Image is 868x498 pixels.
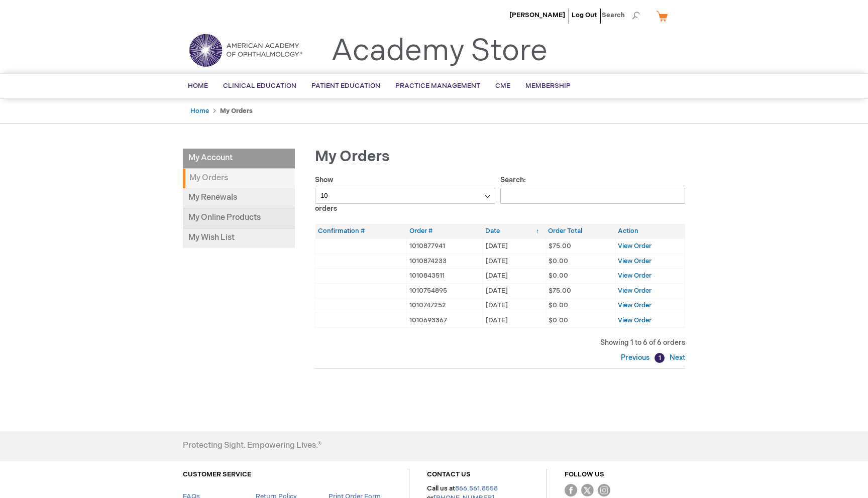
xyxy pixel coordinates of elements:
[618,257,652,265] a: View Order
[331,33,548,69] a: Academy Store
[667,353,685,362] a: Next
[183,188,295,208] a: My Renewals
[549,316,568,324] span: $0.00
[407,238,483,254] td: 1010877941
[315,224,407,238] th: Confirmation #: activate to sort column ascending
[220,107,253,115] strong: My Orders
[618,301,652,309] a: View Order
[315,188,495,204] select: Showorders
[183,228,295,248] a: My Wish List
[509,11,565,19] a: [PERSON_NAME]
[311,82,380,90] span: Patient Education
[572,11,597,19] a: Log Out
[546,224,615,238] th: Order Total: activate to sort column ascending
[565,470,604,478] a: FOLLOW US
[500,176,686,200] label: Search:
[183,470,251,478] a: CUSTOMER SERVICE
[549,287,571,295] span: $75.00
[618,242,652,250] a: View Order
[315,338,685,348] div: Showing 1 to 6 of 6 orders
[407,269,483,284] td: 1010843511
[483,269,546,284] td: [DATE]
[500,188,686,204] input: Search:
[183,208,295,228] a: My Online Products
[655,353,665,363] a: 1
[565,484,577,496] img: Facebook
[183,169,295,188] strong: My Orders
[549,301,568,309] span: $0.00
[549,272,568,280] span: $0.00
[618,272,652,280] a: View Order
[223,82,296,90] span: Clinical Education
[483,238,546,254] td: [DATE]
[602,5,640,25] span: Search
[183,441,321,450] h4: Protecting Sight. Empowering Lives.®
[621,353,652,362] a: Previous
[598,484,610,496] img: instagram
[188,82,208,90] span: Home
[427,470,471,478] a: CONTACT US
[190,107,209,115] a: Home
[581,484,594,496] img: Twitter
[395,82,480,90] span: Practice Management
[407,254,483,269] td: 1010874233
[483,298,546,313] td: [DATE]
[315,176,495,213] label: Show orders
[525,82,571,90] span: Membership
[615,224,685,238] th: Action: activate to sort column ascending
[455,484,498,492] a: 866.561.8558
[407,298,483,313] td: 1010747252
[483,254,546,269] td: [DATE]
[495,82,510,90] span: CME
[483,224,546,238] th: Date: activate to sort column ascending
[407,313,483,328] td: 1010693367
[483,313,546,328] td: [DATE]
[549,242,571,250] span: $75.00
[315,148,390,166] span: My Orders
[549,257,568,265] span: $0.00
[407,283,483,298] td: 1010754895
[407,224,483,238] th: Order #: activate to sort column ascending
[618,287,652,295] a: View Order
[483,283,546,298] td: [DATE]
[618,316,652,324] a: View Order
